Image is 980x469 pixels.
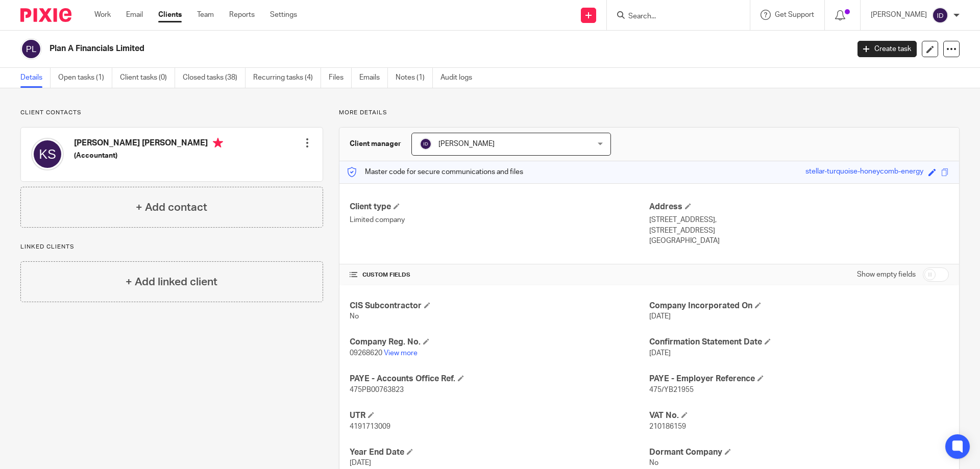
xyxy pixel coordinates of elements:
[649,447,949,458] h4: Dormant Company
[120,68,175,88] a: Client tasks (0)
[350,374,649,384] h4: PAYE - Accounts Office Ref.
[350,313,359,320] span: No
[932,7,948,23] img: svg%3E
[20,109,323,117] p: Client contacts
[775,11,814,18] span: Get Support
[420,138,432,150] img: svg%3E
[31,138,64,170] img: svg%3E
[74,138,223,151] h4: [PERSON_NAME] [PERSON_NAME]
[350,271,649,279] h4: CUSTOM FIELDS
[350,301,649,311] h4: CIS Subcontractor
[350,447,649,458] h4: Year End Date
[50,43,683,54] h2: Plan A Financials Limited
[94,10,111,20] a: Work
[350,202,649,212] h4: Client type
[183,68,246,88] a: Closed tasks (38)
[126,10,143,20] a: Email
[20,8,71,22] img: Pixie
[58,68,112,88] a: Open tasks (1)
[805,166,923,178] div: stellar-turquoise-honeycomb-energy
[440,68,480,88] a: Audit logs
[857,269,916,280] label: Show empty fields
[649,374,949,384] h4: PAYE - Employer Reference
[649,410,949,421] h4: VAT No.
[350,215,649,225] p: Limited company
[136,200,207,215] h4: + Add contact
[384,350,418,357] a: View more
[20,68,51,88] a: Details
[649,423,686,430] span: 210186159
[74,151,223,161] h5: (Accountant)
[649,459,658,466] span: No
[396,68,433,88] a: Notes (1)
[350,410,649,421] h4: UTR
[20,243,323,251] p: Linked clients
[253,68,321,88] a: Recurring tasks (4)
[649,350,671,357] span: [DATE]
[158,10,182,20] a: Clients
[649,301,949,311] h4: Company Incorporated On
[339,109,960,117] p: More details
[649,337,949,348] h4: Confirmation Statement Date
[197,10,214,20] a: Team
[649,236,949,246] p: [GEOGRAPHIC_DATA]
[871,10,927,20] p: [PERSON_NAME]
[649,202,949,212] h4: Address
[126,274,217,290] h4: + Add linked client
[627,12,719,21] input: Search
[350,337,649,348] h4: Company Reg. No.
[270,10,297,20] a: Settings
[350,423,390,430] span: 4191713009
[649,386,694,393] span: 475/YB21955
[229,10,255,20] a: Reports
[329,68,352,88] a: Files
[649,313,671,320] span: [DATE]
[649,226,949,236] p: [STREET_ADDRESS]
[438,140,495,147] span: [PERSON_NAME]
[649,215,949,225] p: [STREET_ADDRESS],
[350,139,401,149] h3: Client manager
[20,38,42,60] img: svg%3E
[213,138,223,148] i: Primary
[350,386,404,393] span: 475PB00763823
[347,167,523,177] p: Master code for secure communications and files
[857,41,917,57] a: Create task
[350,350,382,357] span: 09268620
[350,459,371,466] span: [DATE]
[359,68,388,88] a: Emails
